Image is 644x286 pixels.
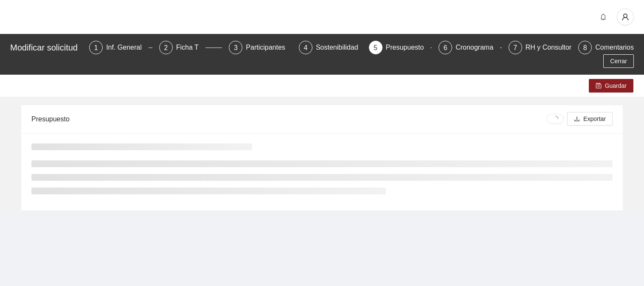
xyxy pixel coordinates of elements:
[234,44,238,51] span: 3
[552,116,558,122] span: loading
[106,41,149,54] div: Inf. General
[159,41,222,54] div: 2Ficha T
[10,41,84,54] div: Modificar solicitud
[589,79,633,93] button: saveGuardar
[246,41,292,54] div: Participantes
[299,41,362,54] div: 4Sostenibilidad
[610,56,627,66] span: Cerrar
[439,41,502,54] div: 6Cronograma
[89,41,152,54] div: 1Inf. General
[176,41,205,54] div: Ficha T
[605,81,627,90] span: Guardar
[583,114,606,123] span: Exportar
[603,54,634,68] button: Cerrar
[164,44,168,51] span: 2
[617,13,633,21] span: user
[509,41,572,54] div: 7RH y Consultores
[386,41,431,54] div: Presupuesto
[444,44,447,51] span: 6
[229,41,292,54] div: 3Participantes
[526,41,585,54] div: RH y Consultores
[567,112,613,126] button: downloadExportar
[596,83,602,90] span: save
[596,10,610,24] button: bell
[574,116,580,123] span: download
[513,44,517,51] span: 7
[456,41,500,54] div: Cronograma
[31,107,547,131] div: Presupuesto
[583,44,587,51] span: 8
[374,44,377,51] span: 5
[595,41,634,54] div: Comentarios
[316,41,365,54] div: Sostenibilidad
[304,44,307,51] span: 4
[597,14,610,20] span: bell
[94,44,98,51] span: 1
[578,41,634,54] div: 8Comentarios
[617,8,634,25] button: user
[369,41,432,54] div: 5Presupuesto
